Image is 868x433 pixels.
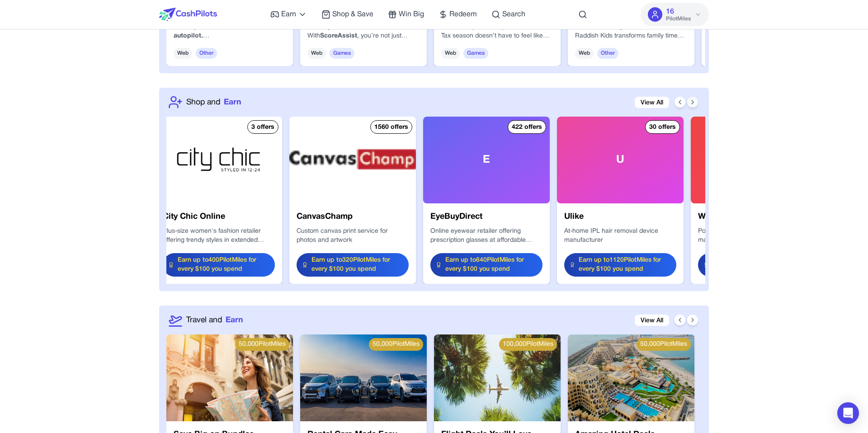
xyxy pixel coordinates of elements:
[311,256,403,274] span: Earn up to 320 PilotMiles for every $100 you spend
[388,9,424,20] a: Win Big
[575,48,594,59] span: Web
[251,123,274,132] div: 3 offers
[332,9,373,20] span: Shop & Save
[186,96,241,108] a: Shop andEarn
[163,227,275,246] div: Plus-size women's fashion retailer offering trendy styles in extended sizing
[637,338,691,351] div: 50,000 PilotMiles
[196,48,217,59] span: Other
[434,334,561,421] img: 70540f4e-f303-4cfa-b7aa-abd24360173a.png
[441,32,553,41] p: Tax season doesn’t have to feel like turbulence. With , you can file your federal and state taxes...
[297,227,409,246] div: Custom canvas print service for photos and artwork
[369,338,423,351] div: 50,000 PilotMiles
[499,338,557,351] div: 100,000 PilotMiles
[441,48,460,59] span: Web
[166,334,293,421] img: 9cf9a345-9f12-4220-a22e-5522d5a13454.png
[635,97,669,108] a: View All
[666,15,691,23] span: PilotMiles
[430,211,542,223] h3: EyeBuyDirect
[163,211,275,223] h3: City Chic Online
[649,123,676,132] div: 30 offers
[483,153,490,167] span: E
[156,117,282,203] img: City Chic Online
[491,9,525,20] a: Search
[439,9,477,20] a: Redeem
[635,315,669,326] a: View All
[321,9,373,20] a: Shop & Save
[445,256,537,274] span: Earn up to 640 PilotMiles for every $100 you spend
[430,227,542,246] div: Online eyewear retailer offering prescription glasses at affordable prices
[512,123,542,132] div: 422 offers
[502,9,525,20] span: Search
[666,6,674,17] span: 16
[235,338,289,351] div: 50,000 PilotMiles
[449,9,477,20] span: Redeem
[289,117,416,203] img: CanvasChamp
[297,211,409,223] h3: CanvasChamp
[330,48,354,59] span: Games
[641,3,709,26] button: 16PilotMiles
[320,33,357,39] strong: ScoreAssist
[186,314,222,326] span: Travel and
[374,123,408,132] div: 1560 offers
[307,48,326,59] span: Web
[186,314,243,326] a: Travel andEarn
[399,9,424,20] span: Win Big
[463,48,488,59] span: Games
[226,314,243,326] span: Earn
[837,402,859,424] div: Open Intercom Messenger
[307,32,420,41] p: With , you’re not just monitoring your credit, you’re . Get credit for the bills you’re already p...
[564,227,676,246] div: At-home IPL hair removal device manufacturer
[281,9,296,20] span: Earn
[174,48,192,59] span: Web
[579,256,671,274] span: Earn up to 1120 PilotMiles for every $100 you spend
[575,32,687,41] p: Raddish Kids transforms family time into tasty, hands-on learning. Every month, your child gets a...
[178,256,269,274] span: Earn up to 400 PilotMiles for every $100 you spend
[224,96,241,108] span: Earn
[300,334,427,421] img: 46a948e1-1099-4da5-887a-e68427f4d198.png
[186,96,220,108] span: Shop and
[597,48,618,59] span: Other
[564,211,676,223] h3: Ulike
[568,334,694,421] img: f4d51b26-054f-4fe1-9e86-c60ce0858037.png
[698,227,810,246] div: Power tool and lawn equipment manufacturer for home use
[616,153,624,167] span: U
[698,211,810,223] h3: Worx
[270,9,307,20] a: Earn
[159,8,217,21] img: CashPilots Logo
